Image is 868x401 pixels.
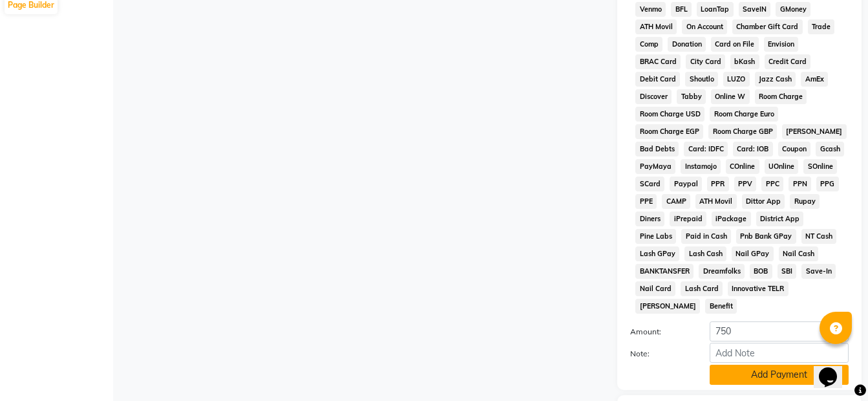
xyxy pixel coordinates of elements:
span: Room Charge USD [635,107,704,122]
span: Lash Cash [684,246,726,261]
span: BOB [750,264,772,279]
span: PPE [635,194,657,209]
span: NT Cash [801,229,837,244]
span: SOnline [803,159,837,174]
span: Card: IDFC [684,142,728,157]
span: Innovative TELR [728,281,789,296]
label: Amount: [620,326,700,338]
span: Nail Card [635,281,675,296]
span: iPrepaid [670,211,706,226]
span: Venmo [635,2,666,17]
iframe: chat widget [814,349,855,388]
span: Jazz Cash [755,72,796,87]
input: Amount [710,321,849,341]
span: GMoney [776,2,810,17]
span: BRAC Card [635,54,681,69]
span: Envision [764,37,799,52]
button: Add Payment [710,365,849,385]
span: Trade [808,19,835,34]
span: [PERSON_NAME] [782,124,847,139]
span: ATH Movil [695,194,737,209]
span: BFL [671,2,692,17]
span: Donation [668,37,706,52]
span: PPR [707,177,729,191]
span: Dreamfolks [699,264,745,279]
span: PayMaya [635,159,675,174]
span: Card: IOB [733,142,773,157]
span: City Card [686,54,725,69]
span: Bad Debts [635,142,679,157]
span: Card on File [711,37,759,52]
span: [PERSON_NAME] [635,299,700,314]
span: CAMP [662,194,690,209]
span: Nail GPay [732,246,774,261]
span: Room Charge Euro [710,107,778,122]
span: AmEx [801,72,828,87]
span: Chamber Gift Card [732,19,803,34]
span: Pine Labs [635,229,676,244]
span: COnline [726,159,759,174]
span: Coupon [778,142,811,157]
span: PPG [816,177,839,191]
span: Pnb Bank GPay [736,229,796,244]
span: SCard [635,177,664,191]
span: PPN [789,177,811,191]
span: SBI [778,264,797,279]
span: Credit Card [765,54,811,69]
span: Comp [635,37,662,52]
span: Discover [635,89,672,104]
span: Paid in Cash [681,229,731,244]
span: Instamojo [681,159,721,174]
span: Save-In [801,264,836,279]
span: UOnline [765,159,799,174]
span: Dittor App [742,194,785,209]
span: Room Charge EGP [635,124,703,139]
span: Debit Card [635,72,680,87]
span: Room Charge GBP [708,124,777,139]
span: Online W [711,89,750,104]
input: Add Note [710,343,849,363]
span: Paypal [670,177,702,191]
span: Gcash [816,142,844,157]
span: Benefit [705,299,737,314]
span: ATH Movil [635,19,677,34]
span: LoanTap [697,2,734,17]
span: bKash [730,54,759,69]
span: Lash GPay [635,246,679,261]
span: Tabby [677,89,706,104]
span: Shoutlo [685,72,718,87]
span: iPackage [712,211,751,226]
span: Diners [635,211,664,226]
span: LUZO [723,72,750,87]
label: Note: [620,348,700,360]
span: PPC [761,177,783,191]
span: SaveIN [739,2,771,17]
span: BANKTANSFER [635,264,693,279]
span: Lash Card [681,281,723,296]
span: Rupay [790,194,820,209]
span: PPV [734,177,757,191]
span: District App [756,211,804,226]
span: Nail Cash [779,246,819,261]
span: On Account [682,19,727,34]
span: Room Charge [755,89,807,104]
